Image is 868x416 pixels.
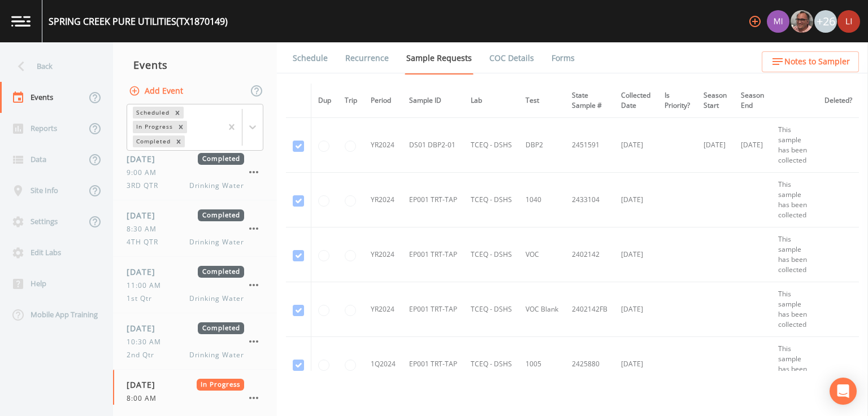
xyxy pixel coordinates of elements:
span: 4TH QTR [127,237,165,247]
td: [DATE] [614,173,658,227]
td: TCEQ - DSHS [464,337,519,392]
a: [DATE]Completed9:00 AM3RD QTRDrinking Water [113,144,277,200]
span: Completed [198,209,244,221]
td: 1040 [519,173,565,227]
td: YR2024 [364,173,402,227]
td: 2402142 [565,227,614,282]
img: e2d790fa78825a4bb76dcb6ab311d44c [791,10,813,33]
td: [DATE] [697,118,734,173]
div: Mike Franklin [790,10,814,33]
span: Drinking Water [189,294,244,304]
td: EP001 TRT-TAP [402,173,464,227]
span: Completed [198,153,244,165]
div: Remove Completed [172,135,185,147]
span: Drinking Water [189,350,244,360]
a: [DATE]Completed11:00 AM1st QtrDrinking Water [113,257,277,313]
img: a1ea4ff7c53760f38bef77ef7c6649bf [767,10,789,33]
span: Completed [198,266,244,278]
td: This sample has been collected [771,337,818,392]
td: This sample has been collected [771,173,818,227]
a: COC Details [488,42,536,74]
div: +26 [814,10,837,33]
span: 10:30 AM [127,337,168,347]
th: Lab [464,84,519,118]
th: Deleted? [818,84,859,118]
td: EP001 TRT-TAP [402,337,464,392]
td: 1Q2024 [364,337,402,392]
a: Recurrence [344,42,390,74]
span: 3RD QTR [127,181,165,191]
td: This sample has been collected [771,227,818,282]
td: DS01 DBP2-01 [402,118,464,173]
span: Notes to Sampler [784,55,850,69]
td: This sample has been collected [771,282,818,337]
span: In Progress [197,379,245,391]
td: [DATE] [614,227,658,282]
td: VOC [519,227,565,282]
div: Remove Scheduled [171,107,184,119]
div: Open Intercom Messenger [830,378,857,405]
span: [DATE] [127,379,163,391]
div: SPRING CREEK PURE UTILITIES (TX1870149) [49,15,228,28]
td: 1005 [519,337,565,392]
td: This sample has been collected [771,118,818,173]
div: Events [113,51,277,79]
span: Completed [198,322,244,334]
td: 2425880 [565,337,614,392]
td: VOC Blank [519,282,565,337]
th: Collected Date [614,84,658,118]
th: Trip [338,84,364,118]
th: Season Start [697,84,734,118]
td: [DATE] [614,282,658,337]
td: [DATE] [734,118,771,173]
span: 8:30 AM [127,224,163,234]
td: YR2024 [364,118,402,173]
th: Test [519,84,565,118]
img: e1cb15338d9faa5df36971f19308172f [837,10,860,33]
button: Notes to Sampler [762,51,859,72]
a: [DATE]Completed8:30 AM4TH QTRDrinking Water [113,200,277,257]
td: 2451591 [565,118,614,173]
td: YR2024 [364,227,402,282]
th: Period [364,84,402,118]
span: 8:00 AM [127,393,163,404]
div: In Progress [133,121,175,133]
a: Schedule [291,42,329,74]
div: Completed [133,135,172,147]
td: DBP2 [519,118,565,173]
span: 11:00 AM [127,281,168,291]
span: [DATE] [127,266,163,278]
span: [DATE] [127,209,163,221]
span: 2nd Qtr [127,350,161,360]
td: [DATE] [614,337,658,392]
div: Remove In Progress [175,121,187,133]
td: TCEQ - DSHS [464,282,519,337]
th: Season End [734,84,771,118]
td: YR2024 [364,282,402,337]
td: [DATE] [614,118,658,173]
a: Sample Requests [405,42,474,75]
th: Dup [311,84,338,118]
td: TCEQ - DSHS [464,173,519,227]
td: EP001 TRT-TAP [402,282,464,337]
th: State Sample # [565,84,614,118]
span: 9:00 AM [127,168,163,178]
th: Is Priority? [658,84,697,118]
a: Forms [550,42,576,74]
span: [DATE] [127,322,163,334]
td: TCEQ - DSHS [464,227,519,282]
img: logo [11,16,31,27]
button: Add Event [127,81,188,102]
span: 1st Qtr [127,294,159,304]
td: EP001 TRT-TAP [402,227,464,282]
div: Scheduled [133,107,171,119]
td: 2402142FB [565,282,614,337]
span: Drinking Water [189,181,244,191]
span: [DATE] [127,153,163,165]
div: Miriaha Caddie [766,10,790,33]
td: 2433104 [565,173,614,227]
span: Drinking Water [189,237,244,247]
td: TCEQ - DSHS [464,118,519,173]
th: Sample ID [402,84,464,118]
a: [DATE]Completed10:30 AM2nd QtrDrinking Water [113,313,277,370]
